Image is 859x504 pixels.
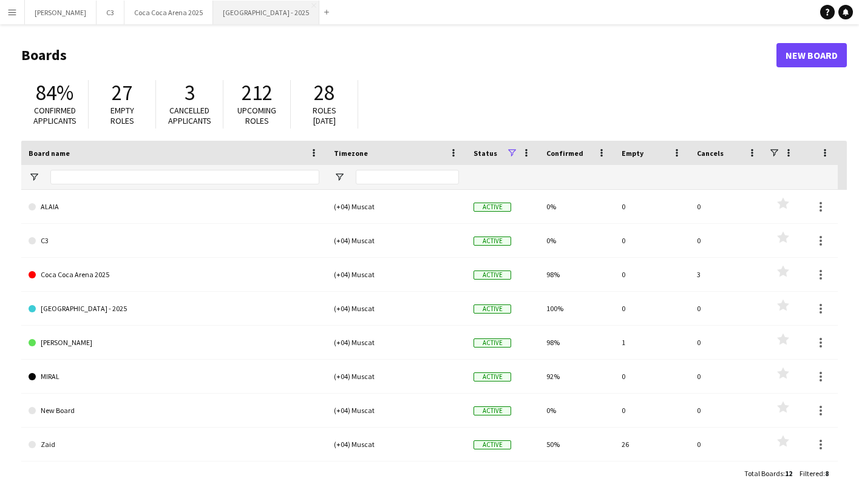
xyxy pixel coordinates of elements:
span: Timezone [334,149,368,158]
button: Open Filter Menu [334,172,345,183]
button: Open Filter Menu [29,172,39,183]
a: New Board [776,43,847,67]
a: Coca Coca Arena 2025 [29,258,319,292]
div: (+04) Muscat [327,292,466,325]
span: Upcoming roles [237,105,276,126]
span: Active [474,406,511,415]
span: Confirmed [546,149,583,158]
div: 1 [614,326,690,359]
h1: Boards [21,46,776,64]
div: 0 [690,326,765,359]
span: Active [474,338,511,348]
div: (+04) Muscat [327,190,466,223]
div: 92% [539,360,614,393]
a: MIRAL [29,360,319,394]
input: Timezone Filter Input [356,170,459,184]
div: : [800,462,829,485]
input: Board name Filter Input [50,170,319,184]
div: (+04) Muscat [327,326,466,359]
span: Empty roles [110,105,134,126]
div: 0 [690,224,765,257]
span: Active [474,372,511,381]
div: 26 [614,428,690,461]
div: (+04) Muscat [327,360,466,393]
div: 0 [614,224,690,257]
span: Board name [29,149,70,158]
div: (+04) Muscat [327,258,466,291]
button: [GEOGRAPHIC_DATA] - 2025 [213,1,319,24]
a: Zaid [29,428,319,462]
div: (+04) Muscat [327,224,466,257]
button: [PERSON_NAME] [25,1,97,24]
div: 50% [539,428,614,461]
span: 212 [242,79,273,106]
div: 0 [690,292,765,325]
span: Active [474,270,511,280]
div: 98% [539,258,614,291]
span: Active [474,203,511,212]
div: 0 [614,394,690,427]
span: Total Boards [744,469,783,478]
span: Active [474,440,511,449]
span: Cancels [697,149,724,158]
span: Status [474,149,497,158]
span: 84% [36,79,73,106]
button: C3 [97,1,124,24]
div: 0% [539,224,614,257]
div: 0 [614,258,690,291]
div: 0 [614,360,690,393]
span: Cancelled applicants [168,105,211,126]
div: 0 [690,394,765,427]
div: 0 [690,190,765,223]
div: : [744,462,792,485]
button: Coca Coca Arena 2025 [124,1,213,24]
span: 12 [785,469,792,478]
span: 3 [185,79,195,106]
div: 0 [614,190,690,223]
div: 0% [539,190,614,223]
span: Filtered [800,469,823,478]
a: C3 [29,224,319,258]
div: 98% [539,326,614,359]
span: Active [474,237,511,246]
div: 0 [690,428,765,461]
div: 0 [690,360,765,393]
div: 0% [539,394,614,427]
div: 0 [614,292,690,325]
div: (+04) Muscat [327,428,466,461]
span: Roles [DATE] [313,105,336,126]
span: 8 [825,469,829,478]
div: (+04) Muscat [327,394,466,427]
div: 100% [539,292,614,325]
span: Active [474,304,511,314]
div: 3 [690,258,765,291]
a: [PERSON_NAME] [29,326,319,360]
span: Confirmed applicants [33,105,76,126]
span: Empty [622,149,643,158]
a: New Board [29,394,319,428]
span: 28 [314,79,334,106]
a: ALAIA [29,190,319,224]
span: 27 [112,79,132,106]
a: [GEOGRAPHIC_DATA] - 2025 [29,292,319,326]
